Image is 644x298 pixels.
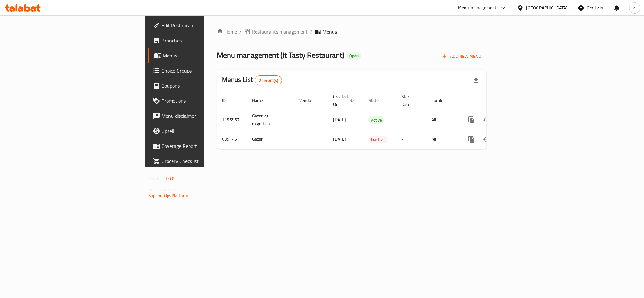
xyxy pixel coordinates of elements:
[464,132,479,147] button: more
[162,37,248,44] span: Branches
[252,28,308,35] span: Restaurants management
[217,91,529,149] table: enhanced table
[162,82,248,89] span: Coupons
[333,135,346,143] span: [DATE]
[148,78,253,93] a: Coupons
[148,154,253,169] a: Grocery Checklist
[162,22,248,29] span: Edit Restaurant
[163,52,248,59] span: Menus
[148,123,253,138] a: Upsell
[427,130,459,149] td: All
[247,130,294,149] td: Gazar
[432,97,451,104] span: Locale
[165,175,174,183] span: 1.0.0
[479,112,494,127] button: Change Status
[148,33,253,48] a: Branches
[299,97,321,104] span: Vendor
[458,4,497,12] div: Menu-management
[396,110,427,130] td: -
[333,93,356,108] span: Created On
[162,142,248,150] span: Coverage Report
[162,157,248,165] span: Grocery Checklist
[310,28,312,35] li: /
[162,127,248,135] span: Upsell
[368,116,384,124] span: Active
[347,53,361,58] span: Open
[217,28,486,35] nav: breadcrumb
[322,28,337,35] span: Menus
[162,97,248,105] span: Promotions
[427,110,459,130] td: All
[396,130,427,149] td: -
[347,52,361,60] div: Open
[222,97,234,104] span: ID
[244,28,308,35] a: Restaurants management
[148,108,253,123] a: Menu disclaimer
[464,112,479,127] button: more
[438,51,486,62] button: Add New Menu
[247,110,294,130] td: Gazar-cg migration
[162,67,248,74] span: Choice Groups
[443,52,481,60] span: Add New Menu
[479,132,494,147] button: Change Status
[633,4,636,11] span: a
[148,18,253,33] a: Edit Restaurant
[148,93,253,108] a: Promotions
[148,185,177,193] span: Get support on:
[148,63,253,78] a: Choice Groups
[148,192,188,200] a: Support.OpsPlatform
[148,175,164,183] span: Version:
[217,48,344,62] span: Menu management ( Jt Tasty Restaurant )
[459,91,529,110] th: Actions
[255,78,282,84] span: 2 record(s)
[469,73,484,88] div: Export file
[255,75,282,85] div: Total records count
[148,138,253,154] a: Coverage Report
[333,116,346,124] span: [DATE]
[368,97,389,104] span: Status
[162,112,248,120] span: Menu disclaimer
[222,75,282,85] h2: Menus List
[148,48,253,63] a: Menus
[526,4,568,11] div: [GEOGRAPHIC_DATA]
[252,97,271,104] span: Name
[401,93,419,108] span: Start Date
[368,136,387,143] span: Inactive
